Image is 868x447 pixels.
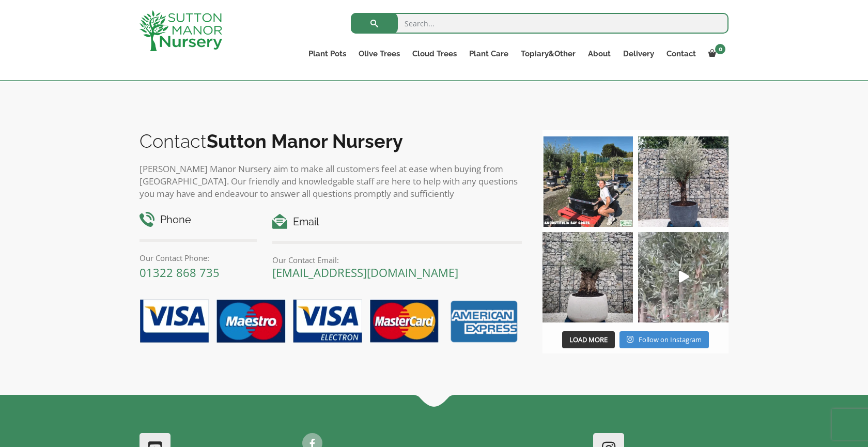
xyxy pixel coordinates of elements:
p: Our Contact Phone: [139,252,257,264]
a: 0 [702,47,729,61]
b: Sutton Manor Nursery [207,130,403,152]
svg: Instagram [627,335,633,343]
a: Olive Trees [352,47,406,61]
p: [PERSON_NAME] Manor Nursery aim to make all customers feel at ease when buying from [GEOGRAPHIC_D... [139,163,522,200]
a: 01322 868 735 [139,265,220,280]
a: Play [638,232,729,322]
input: Search... [351,13,729,34]
a: Plant Care [463,47,515,61]
a: About [582,47,617,61]
img: logo [139,10,222,51]
a: Contact [660,47,702,61]
h4: Phone [139,212,257,228]
p: Our Contact Email: [272,254,522,266]
a: Delivery [617,47,660,61]
a: Topiary&Other [515,47,582,61]
img: New arrivals Monday morning of beautiful olive trees 🤩🤩 The weather is beautiful this summer, gre... [638,232,729,322]
a: Plant Pots [302,47,352,61]
a: Cloud Trees [406,47,463,61]
img: A beautiful multi-stem Spanish Olive tree potted in our luxurious fibre clay pots 😍😍 [638,136,729,227]
span: Load More [569,335,608,344]
span: 0 [715,44,725,54]
button: Load More [562,331,615,349]
a: [EMAIL_ADDRESS][DOMAIN_NAME] [272,265,458,280]
h2: Contact [139,130,522,152]
img: Our elegant & picturesque Angustifolia Cones are an exquisite addition to your Bay Tree collectio... [542,136,633,227]
span: Follow on Instagram [639,335,702,344]
a: Instagram Follow on Instagram [619,331,709,349]
img: Check out this beauty we potted at our nursery today ❤️‍🔥 A huge, ancient gnarled Olive tree plan... [542,232,633,322]
img: payment-options.png [132,294,522,350]
svg: Play [679,271,689,283]
h4: Email [272,214,522,230]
